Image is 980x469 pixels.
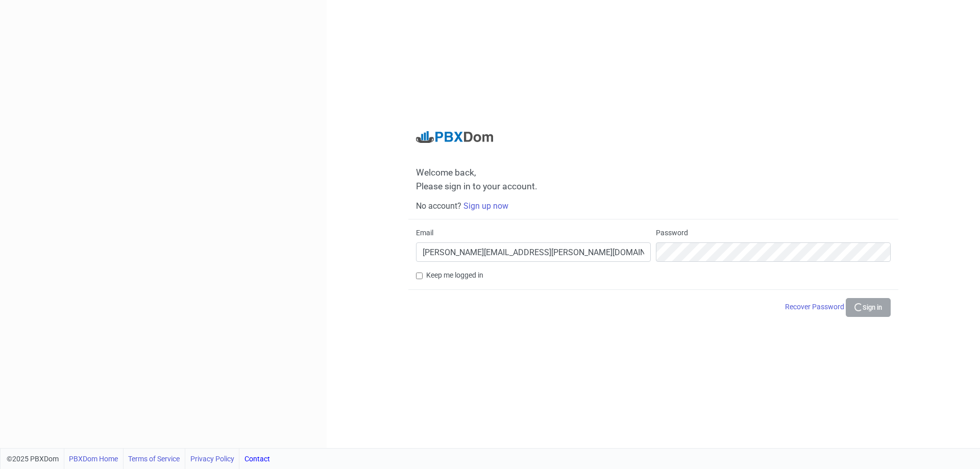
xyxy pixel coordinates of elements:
span: Please sign in to your account. [416,181,537,191]
span: Welcome back, [416,167,891,178]
input: Email here... [416,242,651,262]
button: Sign in [846,298,891,317]
h6: No account? [416,201,891,211]
a: Recover Password [785,303,846,311]
div: ©2025 PBXDom [7,449,270,469]
a: Terms of Service [128,449,180,469]
label: Keep me logged in [426,270,483,281]
a: Sign up now [463,201,508,211]
label: Email [416,228,433,238]
a: PBXDom Home [69,449,118,469]
a: Privacy Policy [190,449,234,469]
a: Contact [244,449,270,469]
label: Password [656,228,688,238]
